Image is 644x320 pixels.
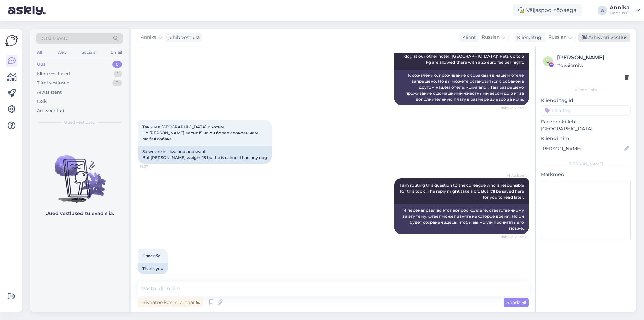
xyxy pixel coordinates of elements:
[400,48,525,65] span: Sorry, dogs can't stay in our hotel. But you can stay with your dog at our other hotel, '[GEOGRAP...
[138,146,272,164] div: So we are in Liivarand and want But [PERSON_NAME] weighs 15 but he is calmer than any dog
[37,71,70,77] div: Minu vestlused
[140,164,165,169] span: 14:37
[37,89,62,96] div: AI Assistent
[140,275,165,280] span: 14:37
[501,173,527,178] span: AI Assistent
[541,125,631,132] p: [GEOGRAPHIC_DATA]
[166,34,200,41] div: juhib vestlust
[513,4,582,16] div: Väljaspool tööaega
[394,204,529,234] div: Я перенаправляю этот вопрос коллеге, ответственному за эту тему. Ответ может занять некоторое вре...
[546,59,550,64] span: o
[557,54,629,62] div: [PERSON_NAME]
[598,6,607,15] div: A
[541,87,631,93] div: Kliendi info
[541,161,631,167] div: [PERSON_NAME]
[56,48,68,57] div: Web
[142,253,161,258] span: Спасибо
[500,234,527,239] span: Nähtud ✓ 14:37
[37,80,70,86] div: Tiimi vestlused
[541,105,631,116] input: Lisa tag
[541,97,631,104] p: Kliendi tag'id
[578,33,630,42] div: Arhiveeri vestlus
[112,80,122,86] div: 0
[142,124,259,141] span: Так мы в [GEOGRAPHIC_DATA] и хотим Но [PERSON_NAME] весит 15 но он более спокоен чем любая собака
[610,5,640,16] a: AnnikaNoorus OÜ
[514,34,543,41] div: Klienditugi
[506,299,526,305] span: Saada
[114,71,122,77] div: 1
[37,107,64,114] div: Arhiveeritud
[112,61,122,68] div: 0
[500,105,527,110] span: Nähtud ✓ 14:35
[5,34,18,47] img: Askly Logo
[610,5,633,10] div: Annika
[482,34,500,41] span: Russian
[30,143,129,204] img: No chats
[37,98,47,105] div: Kõik
[109,48,123,57] div: Email
[138,263,168,274] div: Thank you
[400,183,525,200] span: I am routing this question to the colleague who is responsible for this topic. The reply might ta...
[548,34,567,41] span: Russian
[460,34,476,41] div: Klient
[141,34,157,41] span: Annika
[541,135,631,142] p: Kliendi nimi
[610,10,633,16] div: Noorus OÜ
[64,119,95,125] span: Uued vestlused
[80,48,97,57] div: Socials
[541,171,631,178] p: Märkmed
[37,61,46,68] div: Uus
[45,210,114,217] p: Uued vestlused tulevad siia.
[42,35,68,42] span: Otsi kliente
[557,62,629,69] div: # ov3iemiw
[541,118,631,125] p: Facebooki leht
[394,70,529,105] div: К сожалению, проживание с собаками в нашем отеле запрещено. Но вы можете остановиться с собакой в...
[36,48,43,57] div: All
[138,298,203,307] div: Privaatne kommentaar
[541,145,623,152] input: Lisa nimi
